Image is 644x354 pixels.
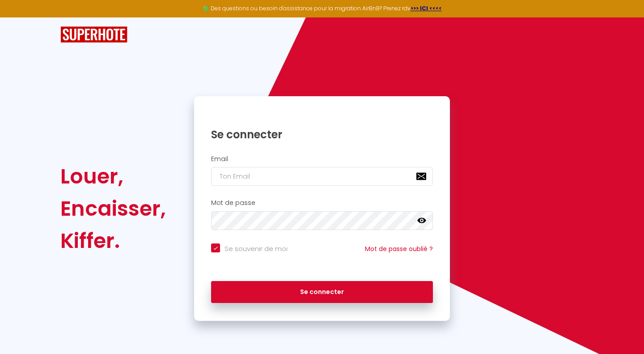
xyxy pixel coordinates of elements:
[365,244,433,253] a: Mot de passe oublié ?
[211,199,433,207] h2: Mot de passe
[60,160,166,192] div: Louer,
[211,155,433,163] h2: Email
[60,26,127,43] img: SuperHote logo
[211,281,433,303] button: Se connecter
[211,128,433,141] h1: Se connecter
[211,167,433,186] input: Ton Email
[60,225,166,257] div: Kiffer.
[411,4,442,12] a: >>> ICI <<<<
[60,192,166,225] div: Encaisser,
